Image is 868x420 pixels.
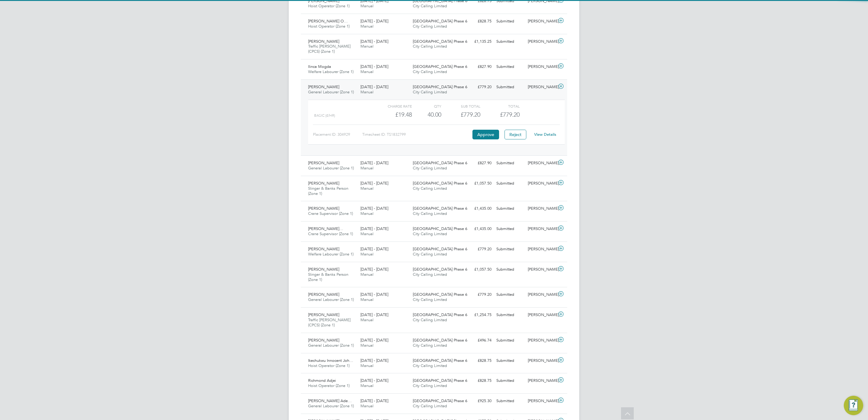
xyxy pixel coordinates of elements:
[308,403,354,408] span: General Labourer (Zone 1)
[505,130,526,139] button: Reject
[413,343,447,348] span: City Calling Limited
[462,178,494,188] div: £1,057.50
[413,297,447,302] span: City Calling Limited
[413,3,447,8] span: City Calling Limited
[360,69,373,74] span: Manual
[494,310,525,320] div: Submitted
[360,165,373,171] span: Manual
[360,84,388,89] span: [DATE] - [DATE]
[308,84,339,89] span: [PERSON_NAME]
[525,244,557,254] div: [PERSON_NAME]
[413,338,467,343] span: [GEOGRAPHIC_DATA] Phase 6
[462,62,494,72] div: £827.90
[308,317,350,328] span: Traffic [PERSON_NAME] (CPCS) (Zone 1)
[462,265,494,275] div: £1,057.50
[525,178,557,188] div: [PERSON_NAME]
[360,24,373,29] span: Manual
[413,317,447,322] span: City Calling Limited
[494,396,525,406] div: Submitted
[413,267,467,272] span: [GEOGRAPHIC_DATA] Phase 6
[308,231,353,236] span: Crane Supervisor (Zone 1)
[360,44,373,49] span: Manual
[308,252,353,257] span: Welfare Labourer (Zone 1)
[525,224,557,234] div: [PERSON_NAME]
[413,383,447,388] span: City Calling Limited
[525,356,557,366] div: [PERSON_NAME]
[494,265,525,275] div: Submitted
[494,82,525,92] div: Submitted
[494,62,525,72] div: Submitted
[413,378,467,383] span: [GEOGRAPHIC_DATA] Phase 6
[360,186,373,191] span: Manual
[413,211,447,216] span: City Calling Limited
[494,178,525,188] div: Submitted
[500,111,520,118] span: £779.20
[308,312,339,317] span: [PERSON_NAME]
[413,89,447,95] span: City Calling Limited
[413,39,467,44] span: [GEOGRAPHIC_DATA] Phase 6
[308,378,336,383] span: Richmond Adjei
[314,113,335,118] span: Basic (£/HR)
[472,130,499,139] button: Approve
[525,335,557,345] div: [PERSON_NAME]
[462,335,494,345] div: £496.74
[525,62,557,72] div: [PERSON_NAME]
[413,403,447,408] span: City Calling Limited
[308,3,350,8] span: Hoist Operator (Zone 1)
[462,224,494,234] div: £1,435.00
[308,272,348,282] span: Slinger & Banks Person (Zone 1)
[360,267,388,272] span: [DATE] - [DATE]
[462,82,494,92] div: £779.20
[462,290,494,300] div: £779.20
[413,398,467,403] span: [GEOGRAPHIC_DATA] Phase 6
[413,358,467,363] span: [GEOGRAPHIC_DATA] Phase 6
[412,110,441,120] div: 40.00
[360,343,373,348] span: Manual
[308,44,350,54] span: Traffic [PERSON_NAME] (CPCS) (Zone 1)
[413,69,447,74] span: City Calling Limited
[534,132,556,137] a: View Details
[413,272,447,277] span: City Calling Limited
[360,231,373,236] span: Manual
[308,165,354,171] span: General Labourer (Zone 1)
[360,378,388,383] span: [DATE] - [DATE]
[462,396,494,406] div: £925.30
[525,376,557,386] div: [PERSON_NAME]
[525,310,557,320] div: [PERSON_NAME]
[360,160,388,165] span: [DATE] - [DATE]
[413,18,467,24] span: [GEOGRAPHIC_DATA] Phase 6
[308,267,339,272] span: [PERSON_NAME]
[308,89,354,95] span: General Labourer (Zone 1)
[313,130,362,139] div: Placement ID: 304929
[525,16,557,26] div: [PERSON_NAME]
[360,64,388,69] span: [DATE] - [DATE]
[308,39,339,44] span: [PERSON_NAME]
[308,211,353,216] span: Crane Supervisor (Zone 1)
[308,338,339,343] span: [PERSON_NAME]
[308,383,350,388] span: Hoist Operator (Zone 1)
[308,18,348,24] span: [PERSON_NAME] O…
[525,82,557,92] div: [PERSON_NAME]
[413,186,447,191] span: City Calling Limited
[494,16,525,26] div: Submitted
[413,84,467,89] span: [GEOGRAPHIC_DATA] Phase 6
[462,244,494,254] div: £779.20
[308,160,339,165] span: [PERSON_NAME]
[308,363,350,368] span: Hoist Operator (Zone 1)
[525,37,557,47] div: [PERSON_NAME]
[360,181,388,186] span: [DATE] - [DATE]
[462,376,494,386] div: £828.75
[413,292,467,297] span: [GEOGRAPHIC_DATA] Phase 6
[494,290,525,300] div: Submitted
[360,246,388,252] span: [DATE] - [DATE]
[413,24,447,29] span: City Calling Limited
[525,265,557,275] div: [PERSON_NAME]
[441,102,480,110] div: Sub Total
[373,110,412,120] div: £19.48
[480,102,519,110] div: Total
[360,403,373,408] span: Manual
[360,297,373,302] span: Manual
[412,102,441,110] div: QTY
[308,398,352,403] span: [PERSON_NAME] Ade…
[360,226,388,231] span: [DATE] - [DATE]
